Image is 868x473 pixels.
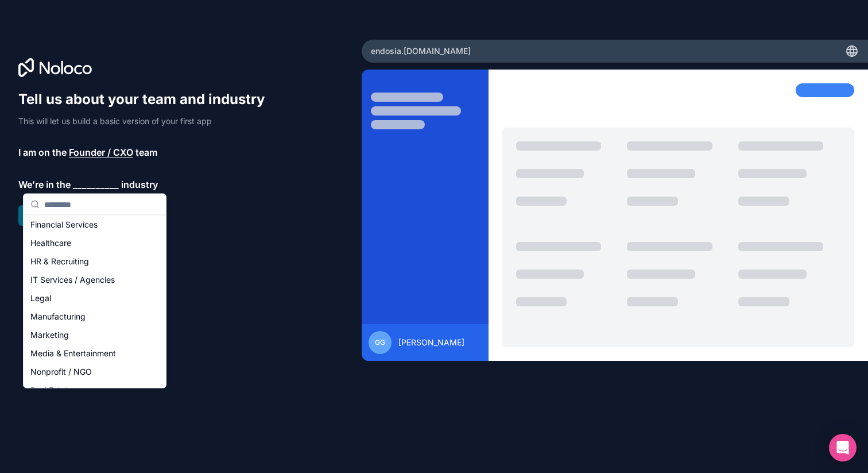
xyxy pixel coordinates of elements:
div: Suggestions [24,216,166,388]
div: HR & Recruiting [26,252,164,271]
div: Marketing [26,326,164,344]
span: __________ [73,178,119,191]
span: [PERSON_NAME] [398,337,464,348]
div: Manufacturing [26,307,164,326]
span: team [135,145,157,159]
div: Nonprofit / NGO [26,363,164,381]
span: Founder / CXO [69,145,133,159]
span: GG [375,338,385,347]
span: industry [121,178,158,191]
span: endosia .[DOMAIN_NAME] [371,45,471,57]
div: Financial Services [26,216,164,234]
h1: Tell us about your team and industry [18,90,276,109]
div: IT Services / Agencies [26,271,164,289]
div: Open Intercom Messenger [829,434,857,462]
span: We’re in the [18,178,71,191]
div: Legal [26,289,164,307]
p: This will let us build a basic version of your first app [18,116,276,127]
div: Real Estate [26,381,164,399]
span: I am on the [18,145,67,159]
div: Media & Entertainment [26,344,164,363]
div: Healthcare [26,234,164,252]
